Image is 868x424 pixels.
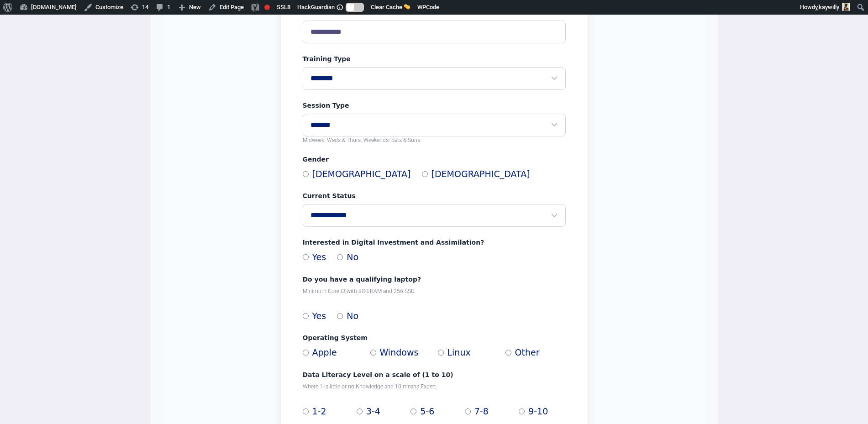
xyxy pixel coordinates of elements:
span: Windows [380,346,419,359]
label: Gender [303,155,566,164]
span: 3-4 [366,405,380,418]
label: Training Type [303,54,566,63]
label: Interested in Digital Investment and Assimilation? [303,238,566,247]
p: Minimum Core i3 with 8GB RAM and 256 SSD. [303,288,566,295]
input: Yes [303,313,309,319]
input: No [337,254,343,260]
input: Apple [303,350,309,356]
div: Focus keyphrase not set [264,5,270,10]
span: Yes [312,309,326,323]
span: No [347,309,358,323]
span: Linux [447,346,471,359]
span: Clear Cache [371,4,402,10]
p: Where 1 is little or no Knowledge and 10 means Expert [303,383,566,390]
span: 5-6 [420,405,434,418]
span: 9-10 [528,405,548,418]
input: [DEMOGRAPHIC_DATA] [422,171,428,177]
p: Midweek: Weds & Thurs. Weekends: Sats & Suns. [303,136,566,144]
label: Current Status [303,191,566,200]
input: [DEMOGRAPHIC_DATA] [303,171,309,177]
input: Other [505,350,511,356]
input: 3-4 [357,408,363,414]
input: 9-10 [519,408,525,414]
input: 5-6 [410,408,416,414]
label: Do you have a qualifying laptop? [303,275,566,284]
span: No [347,251,358,264]
label: Operating System [303,333,566,342]
span: Apple [312,346,337,359]
span: kaywilly [819,4,839,10]
input: Windows [370,350,376,356]
label: Data Literacy Level on a scale of (1 to 10) [303,370,566,379]
span: [DEMOGRAPHIC_DATA] [312,168,411,181]
input: Linux [438,350,444,356]
span: Yes [312,251,326,264]
input: No [337,313,343,319]
span: 1-2 [312,405,326,418]
span: Other [515,346,540,359]
span: [DEMOGRAPHIC_DATA] [431,168,530,181]
input: 1-2 [303,408,309,414]
img: 🧽 [404,4,410,10]
input: Yes [303,254,309,260]
span: 7-8 [474,405,489,418]
input: 7-8 [465,408,471,414]
label: Session Type [303,101,566,110]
